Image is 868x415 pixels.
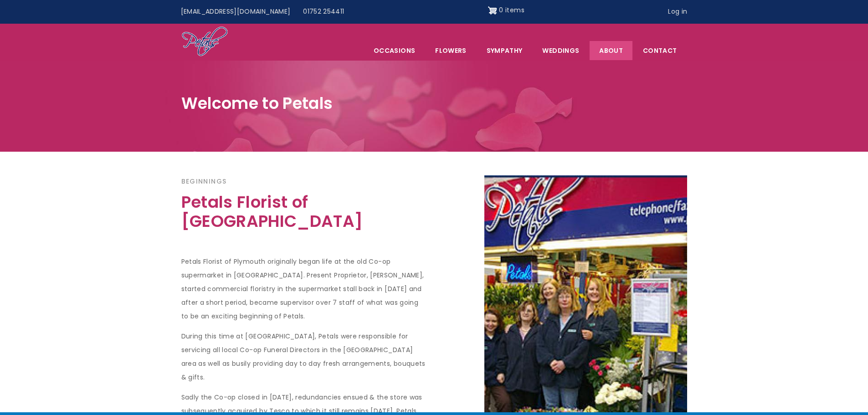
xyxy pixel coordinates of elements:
[297,3,350,20] a: 01752 254411
[633,41,686,60] a: Contact
[662,3,693,20] a: Log in
[181,330,427,384] p: During this time at [GEOGRAPHIC_DATA], Petals were responsible for servicing all local Co-op Fune...
[477,41,532,60] a: Sympathy
[181,193,427,236] h2: Petals Florist of [GEOGRAPHIC_DATA]
[499,5,524,15] span: 0 items
[426,41,476,60] a: Flowers
[181,176,227,186] strong: Beginnings
[590,41,632,60] a: About
[533,41,589,60] span: Weddings
[488,3,524,18] a: Shopping cart 0 items
[364,41,425,60] span: Occasions
[181,26,228,58] img: Home
[181,255,427,323] p: Petals Florist of Plymouth originally began life at the old Co-op supermarket in [GEOGRAPHIC_DATA...
[175,3,297,20] a: [EMAIL_ADDRESS][DOMAIN_NAME]
[181,92,333,114] span: Welcome to Petals
[488,3,497,18] img: Shopping cart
